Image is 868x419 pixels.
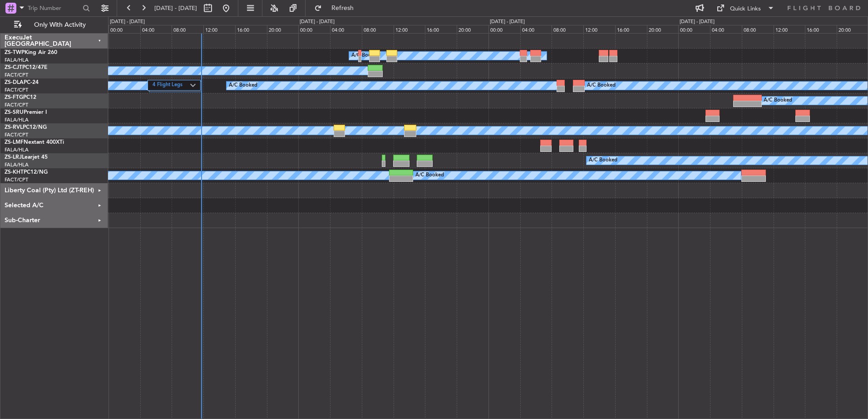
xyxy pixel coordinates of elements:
[5,176,28,183] a: FACT/CPT
[5,72,28,78] a: FACT/CPT
[587,79,616,93] div: A/C Booked
[647,25,679,33] div: 20:00
[5,80,24,85] span: ZS-DLA
[330,25,362,33] div: 04:00
[5,155,48,160] a: ZS-LRJLearjet 45
[5,170,24,175] span: ZS-KHT
[589,154,617,167] div: A/C Booked
[229,79,257,93] div: A/C Booked
[140,25,172,33] div: 04:00
[5,50,57,55] a: ZS-TWPKing Air 260
[552,25,583,33] div: 08:00
[5,95,23,100] span: ZS-FTG
[5,57,29,63] a: FALA/HLA
[351,49,380,63] div: A/C Booked
[490,18,525,26] div: [DATE] - [DATE]
[520,25,552,33] div: 04:00
[5,110,24,115] span: ZS-SRU
[764,94,792,107] div: A/C Booked
[5,95,36,100] a: ZS-FTGPC12
[203,25,235,33] div: 12:00
[5,140,64,145] a: ZS-LMFNextant 400XTi
[5,110,47,115] a: ZS-SRUPremier I
[5,155,22,160] span: ZS-LRJ
[488,25,520,33] div: 00:00
[5,50,25,55] span: ZS-TWP
[5,146,29,153] a: FALA/HLA
[154,4,197,12] span: [DATE] - [DATE]
[5,125,23,130] span: ZS-RVL
[28,1,80,15] input: Trip Number
[742,25,774,33] div: 08:00
[5,140,24,145] span: ZS-LMF
[5,65,22,70] span: ZS-CJT
[5,65,47,70] a: ZS-CJTPC12/47E
[5,161,29,168] a: FALA/HLA
[108,25,140,33] div: 00:00
[5,132,28,138] a: FACT/CPT
[362,25,394,33] div: 08:00
[324,5,362,11] span: Refresh
[235,25,267,33] div: 16:00
[300,18,335,26] div: [DATE] - [DATE]
[267,25,299,33] div: 20:00
[710,25,742,33] div: 04:00
[678,25,710,33] div: 00:00
[774,25,805,33] div: 12:00
[583,25,615,33] div: 12:00
[190,83,196,87] img: arrow-gray.svg
[10,18,99,32] button: Only With Activity
[730,5,761,14] div: Quick Links
[615,25,647,33] div: 16:00
[425,25,457,33] div: 16:00
[415,169,444,182] div: A/C Booked
[5,125,47,130] a: ZS-RVLPC12/NG
[5,102,28,108] a: FACT/CPT
[24,22,96,28] span: Only With Activity
[110,18,145,26] div: [DATE] - [DATE]
[805,25,837,33] div: 16:00
[172,25,203,33] div: 08:00
[5,170,48,175] a: ZS-KHTPC12/NG
[5,117,29,123] a: FALA/HLA
[5,87,28,93] a: FACT/CPT
[394,25,425,33] div: 12:00
[298,25,330,33] div: 00:00
[5,80,39,85] a: ZS-DLAPC-24
[310,1,365,15] button: Refresh
[153,82,190,89] label: 4 Flight Legs
[457,25,488,33] div: 20:00
[712,1,779,15] button: Quick Links
[680,18,715,26] div: [DATE] - [DATE]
